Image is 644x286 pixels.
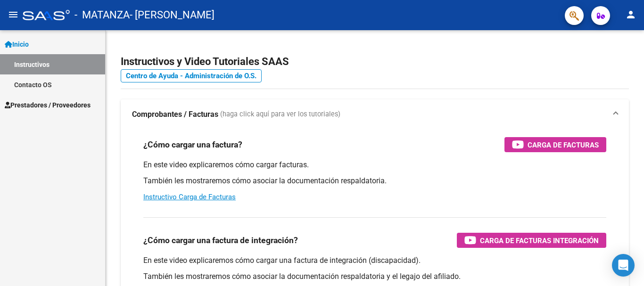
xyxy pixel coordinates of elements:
strong: Comprobantes / Facturas [132,109,218,120]
a: Instructivo Carga de Facturas [143,193,236,201]
mat-expansion-panel-header: Comprobantes / Facturas (haga click aquí para ver los tutoriales) [121,99,629,130]
h3: ¿Cómo cargar una factura de integración? [143,234,298,247]
h3: ¿Cómo cargar una factura? [143,138,242,151]
a: Centro de Ayuda - Administración de O.S. [121,69,262,82]
span: - [PERSON_NAME] [130,5,215,25]
span: Inicio [5,39,29,49]
span: - MATANZA [74,5,130,25]
p: En este video explicaremos cómo cargar una factura de integración (discapacidad). [143,255,606,266]
span: (haga click aquí para ver los tutoriales) [220,109,340,120]
span: Prestadores / Proveedores [5,100,91,110]
button: Carga de Facturas Integración [457,233,606,248]
button: Carga de Facturas [504,137,606,152]
p: También les mostraremos cómo asociar la documentación respaldatoria y el legajo del afiliado. [143,271,606,282]
mat-icon: menu [8,9,19,20]
span: Carga de Facturas Integración [480,235,599,246]
h2: Instructivos y Video Tutoriales SAAS [121,53,629,71]
div: Open Intercom Messenger [612,254,635,277]
mat-icon: person [625,9,636,20]
span: Carga de Facturas [528,139,599,151]
p: En este video explicaremos cómo cargar facturas. [143,160,606,170]
p: También les mostraremos cómo asociar la documentación respaldatoria. [143,176,606,186]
